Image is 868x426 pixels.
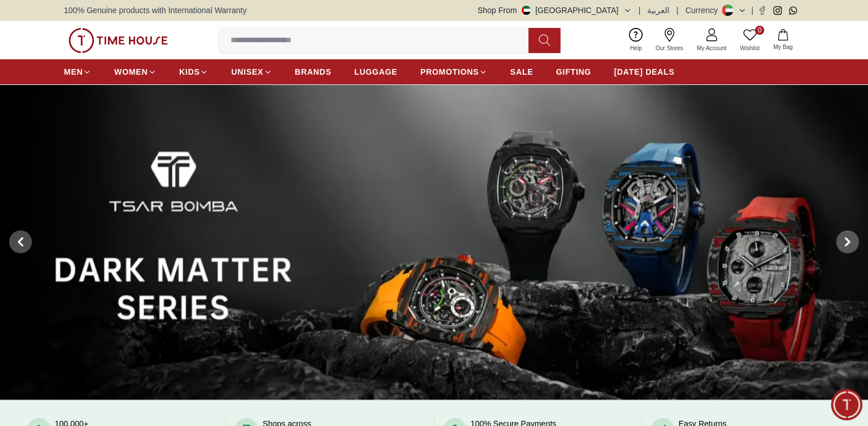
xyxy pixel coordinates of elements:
span: My Account [692,44,731,52]
a: WOMEN [114,62,156,82]
a: [DATE] DEALS [614,62,675,82]
span: SALE [510,66,533,78]
span: Our Stores [651,44,688,52]
div: Home [4,265,111,303]
span: | [751,5,753,16]
a: SALE [510,62,533,82]
img: Company logo [15,15,38,38]
a: PROMOTIONS [420,62,487,82]
a: KIDS [179,62,208,82]
button: Shop From[GEOGRAPHIC_DATA] [478,5,632,16]
a: Facebook [758,6,766,15]
span: [DATE] DEALS [614,66,675,78]
a: UNISEX [231,62,272,82]
span: LUGGAGE [354,66,398,78]
div: Conversation [113,265,224,303]
div: Find your dream watch—experts ready to assist! [14,147,214,171]
span: 100% Genuine products with International Warranty [64,5,247,16]
span: | [639,5,641,16]
a: Help [623,26,649,55]
div: Chat Widget [831,389,862,420]
button: العربية [647,5,669,16]
div: Chat with us now [14,185,214,231]
span: WOMEN [114,66,148,78]
div: Currency [685,5,722,16]
span: BRANDS [295,66,332,78]
a: 0Wishlist [733,26,766,55]
span: Wishlist [736,44,764,52]
span: UNISEX [231,66,263,78]
span: MEN [64,66,83,78]
span: My Bag [769,43,797,51]
span: PROMOTIONS [420,66,479,78]
span: Conversation [142,290,195,299]
a: Our Stores [649,26,690,55]
a: LUGGAGE [354,62,398,82]
img: ... [68,28,168,53]
a: Whatsapp [789,6,797,15]
div: Timehousecompany [14,98,214,141]
span: GIFTING [556,66,591,78]
span: Help [625,44,647,52]
span: KIDS [179,66,200,78]
span: | [676,5,679,16]
a: MEN [64,62,91,82]
span: Chat with us now [53,201,194,216]
span: 0 [755,26,764,35]
button: My Bag [766,27,800,54]
a: GIFTING [556,62,591,82]
span: Home [46,290,69,299]
a: Instagram [773,6,782,15]
img: United Arab Emirates [522,6,531,15]
a: BRANDS [295,62,332,82]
